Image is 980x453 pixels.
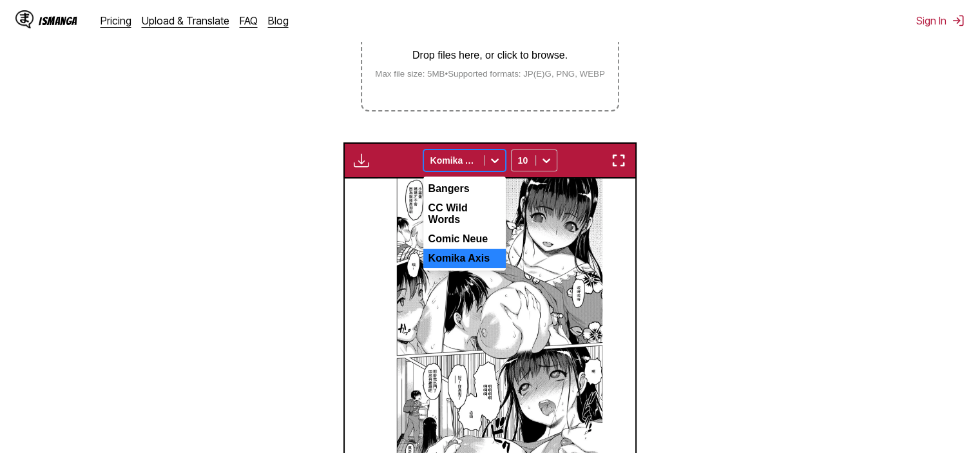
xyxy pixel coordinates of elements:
a: Pricing [101,14,131,27]
div: Komika Axis [423,249,506,268]
div: IsManga [39,15,77,27]
p: Drop files here, or click to browse. [365,50,615,61]
img: IsManga Logo [15,10,34,28]
div: Bangers [423,179,506,198]
img: Sign out [952,14,965,27]
a: Upload & Translate [142,14,229,27]
a: Blog [268,14,289,27]
div: Comic Neue [423,229,506,249]
button: Sign In [916,14,965,27]
img: Enter fullscreen [611,153,626,168]
img: Download translated images [354,153,369,168]
small: Max file size: 5MB • Supported formats: JP(E)G, PNG, WEBP [365,69,615,79]
div: CC Wild Words [423,198,506,229]
a: IsManga LogoIsManga [15,10,101,31]
a: FAQ [240,14,258,27]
